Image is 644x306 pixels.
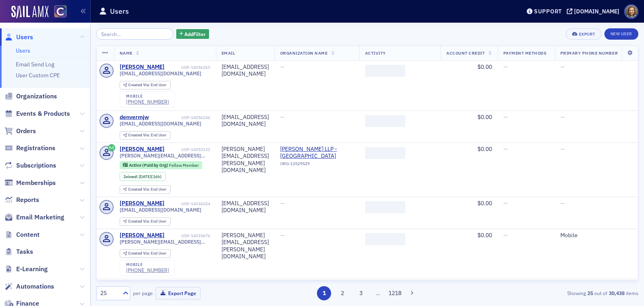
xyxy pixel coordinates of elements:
a: [PERSON_NAME] LLP - [GEOGRAPHIC_DATA] [280,146,354,160]
button: 2 [336,286,350,300]
a: [PERSON_NAME] [120,232,165,239]
span: Email Marketing [16,213,64,222]
div: Created Via: End User [120,81,171,89]
span: Payment Methods [503,50,547,56]
span: Created Via : [128,251,151,256]
strong: 25 [586,289,594,297]
div: Active (Paid by Org): Active (Paid by Org): Fellow Member [120,161,203,169]
a: Events & Products [4,109,70,118]
a: Email Send Log [16,61,54,68]
span: Tasks [16,247,33,256]
div: Support [534,8,562,15]
button: [DOMAIN_NAME] [567,8,622,14]
span: — [280,232,285,239]
strong: 30,438 [607,289,626,297]
span: Joined : [123,174,139,179]
span: Fellow Member [169,162,199,168]
a: View Homepage [49,5,67,19]
span: — [503,113,508,121]
span: $0.00 [477,200,492,207]
a: Users [4,33,33,42]
span: — [280,113,285,121]
span: Reports [16,195,39,204]
button: 3 [354,286,368,300]
span: $0.00 [477,113,492,121]
span: $0.00 [477,232,492,239]
div: ORG-13529529 [280,161,354,169]
span: Activity [365,50,386,56]
span: Add Filter [184,30,206,38]
span: [PERSON_NAME][EMAIL_ADDRESS][PERSON_NAME][DOMAIN_NAME] [120,239,210,245]
span: [EMAIL_ADDRESS][DOMAIN_NAME] [120,70,201,76]
a: denvermjw [120,114,149,121]
div: End User [128,187,167,192]
div: mobile [126,262,169,267]
div: USR-14056265 [166,65,210,70]
span: $0.00 [477,145,492,153]
a: [PHONE_NUMBER] [126,267,169,273]
span: Name [120,50,133,56]
a: [PERSON_NAME] [120,200,165,207]
span: ‌ [365,201,405,213]
div: Joined: 2025-09-25 00:00:00 [120,172,166,181]
div: [EMAIL_ADDRESS][DOMAIN_NAME] [222,64,269,78]
button: AddFilter [176,29,209,39]
span: Created Via : [128,82,151,87]
div: Mobile [560,232,618,239]
span: — [560,113,565,121]
div: USR-14056246 [150,115,210,120]
div: [PERSON_NAME] [120,146,165,153]
span: Created Via : [128,219,151,224]
span: Memberships [16,178,56,187]
span: ‌ [365,233,405,245]
span: — [503,200,508,207]
a: Organizations [4,92,57,101]
a: Registrations [4,144,55,153]
img: SailAMX [11,6,49,19]
div: [PHONE_NUMBER] [126,99,169,105]
span: Organization Name [280,50,328,56]
span: — [560,63,565,70]
a: E-Learning [4,265,48,274]
button: Export Page [156,287,201,300]
span: — [560,145,565,153]
a: Content [4,230,40,239]
div: [EMAIL_ADDRESS][DOMAIN_NAME] [222,114,269,128]
div: mobile [126,94,169,99]
span: Users [16,33,33,42]
button: 1 [317,286,331,300]
span: Registrations [16,144,55,153]
a: User Custom CPE [16,72,60,79]
span: Grant Thornton LLP - Denver [280,146,354,160]
span: ‌ [365,147,405,159]
div: USR-14035676 [166,233,210,238]
div: End User [128,251,167,256]
div: [EMAIL_ADDRESS][DOMAIN_NAME] [222,200,269,214]
input: Search… [96,28,173,40]
span: — [280,63,285,70]
span: E-Learning [16,265,48,274]
div: [DOMAIN_NAME] [574,8,619,15]
span: Active (Paid by Org) [129,162,169,168]
span: Created Via : [128,187,151,192]
span: [EMAIL_ADDRESS][DOMAIN_NAME] [120,121,201,127]
img: SailAMX [54,5,67,18]
a: Orders [4,127,36,136]
a: Users [16,47,30,54]
span: — [503,145,508,153]
div: (16h) [139,174,162,179]
h1: Users [110,6,129,16]
span: Events & Products [16,109,70,118]
div: USR-14052132 [166,147,210,152]
span: Orders [16,127,36,136]
div: Created Via: End User [120,185,171,194]
span: Content [16,230,40,239]
span: ‌ [365,65,405,77]
div: End User [128,83,167,87]
a: Active (Paid by Org) Fellow Member [123,162,198,168]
